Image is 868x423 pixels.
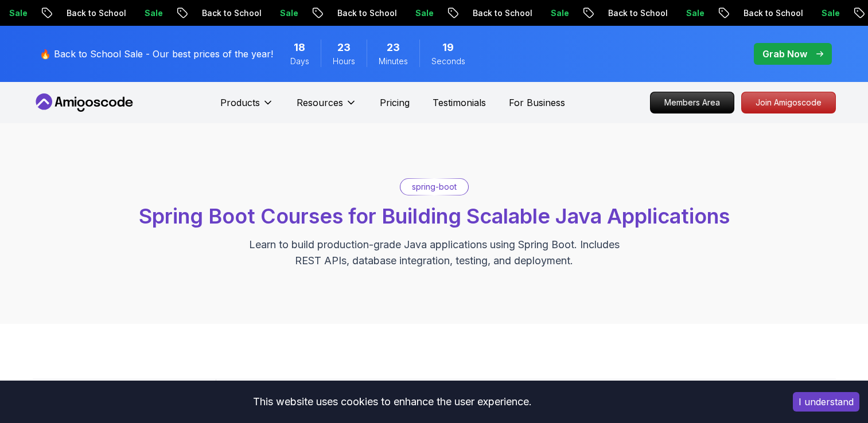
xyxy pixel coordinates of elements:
p: Resources [297,96,343,109]
p: Sale [269,7,306,19]
p: Back to School [733,7,811,19]
p: spring-boot [412,181,457,193]
button: Accept cookies [793,392,859,412]
p: Members Area [651,92,734,113]
a: Testimonials [433,96,486,109]
a: Pricing [380,96,410,109]
p: Sale [675,7,712,19]
div: This website uses cookies to enhance the user experience. [9,389,776,414]
p: Back to School [191,7,269,19]
span: Seconds [431,56,465,67]
p: Products [220,96,260,109]
p: Back to School [597,7,675,19]
a: Members Area [650,92,734,113]
button: Products [220,96,274,119]
span: Hours [333,56,355,67]
p: Join Amigoscode [742,92,835,113]
p: Sale [134,7,170,19]
a: Join Amigoscode [741,92,836,113]
p: 🔥 Back to School Sale - Our best prices of the year! [40,47,273,61]
p: Sale [811,7,847,19]
span: 19 Seconds [442,40,454,56]
p: Learn to build production-grade Java applications using Spring Boot. Includes REST APIs, database... [242,237,627,269]
span: Days [290,56,309,67]
p: Back to School [56,7,134,19]
a: For Business [509,96,565,109]
p: Back to School [462,7,540,19]
span: 23 Hours [337,40,351,56]
span: 18 Days [294,40,305,56]
p: Sale [540,7,577,19]
p: Grab Now [762,47,807,61]
p: Back to School [326,7,404,19]
span: Minutes [379,56,408,67]
span: 23 Minutes [387,40,400,56]
span: Spring Boot Courses for Building Scalable Java Applications [139,203,730,229]
button: Resources [297,96,357,119]
p: Sale [404,7,441,19]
